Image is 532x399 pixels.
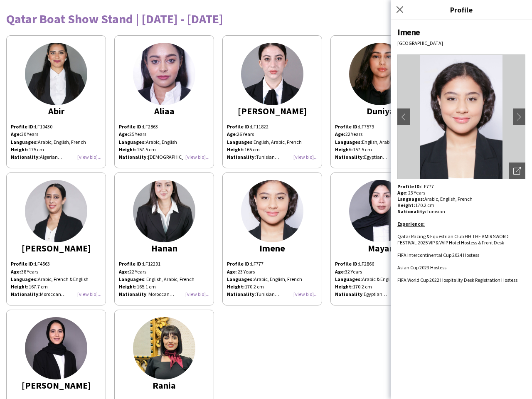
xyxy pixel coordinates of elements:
[335,261,359,267] strong: Profile ID:
[397,277,525,283] li: FIFA World Cup 2022 Hospitality Desk Registration Hostess
[335,276,426,291] p: Arabic & English 170.2 cm
[227,146,243,153] b: Height
[397,252,525,258] li: FIFA Intercontinental Cup 2024 Hostess
[119,260,209,268] p: LF12291
[119,131,209,161] p: 25 Years Arabic, English 157.5 cm [DEMOGRAPHIC_DATA]
[397,40,525,46] div: [GEOGRAPHIC_DATA]
[335,131,345,137] strong: Age:
[11,291,40,297] strong: Nationality:
[119,261,143,267] b: Profile ID:
[227,153,318,161] p: Tunisian
[227,276,254,282] strong: Languages:
[397,183,525,190] p: LF777
[241,180,303,242] img: thumb-167457163963cfef7729a12.jpg
[227,139,252,145] b: Languages
[335,291,362,297] b: Nationality
[227,123,318,138] p: LF11822
[227,146,244,153] span: :
[335,268,345,275] span: :
[133,180,195,242] img: thumb-5b96b244-b851-4c83-a1a2-d1307e99b29f.jpg
[119,291,146,297] b: Nationality
[11,260,101,268] p: LF4563
[397,202,415,208] strong: Height:
[397,233,525,246] li: Qatar Racing & Equestrian Club HH THE AMIR SWORD FESTIVAL 2025 VIP & VVIP Hotel Hostess & Front Desk
[119,283,137,290] b: Height:
[397,208,426,214] strong: Nationality:
[11,107,101,115] div: Abir
[11,123,101,131] p: LF10430
[11,146,29,153] strong: Height:
[119,139,146,145] strong: Languages:
[391,4,532,15] h3: Profile
[227,131,237,137] span: :
[237,131,254,137] span: 26 Years
[119,382,209,389] div: Rania
[227,244,318,252] div: Imene
[25,43,87,105] img: thumb-fc3e0976-9115-4af5-98af-bfaaaaa2f1cd.jpg
[335,244,426,252] div: Mayar
[119,268,129,275] b: Age:
[397,190,406,196] b: Age
[335,268,344,275] b: Age
[335,154,364,160] strong: Nationality:
[11,244,101,252] div: [PERSON_NAME]
[227,291,256,297] strong: Nationality:
[335,123,426,131] p: LF7579
[227,261,251,267] strong: Profile ID:
[119,146,137,153] strong: Height:
[11,139,38,145] strong: Languages:
[11,382,101,389] div: [PERSON_NAME]
[11,276,38,282] strong: Languages:
[11,268,21,275] strong: Age:
[227,260,318,268] p: LF777
[11,154,40,160] strong: Nationality:
[349,180,411,242] img: thumb-35d2da39-8be6-4824-85cb-2cf367f06589.png
[397,54,525,179] img: Crew avatar or photo
[227,139,254,145] span: :
[345,268,362,275] span: 32 Years
[397,190,525,214] p: : 23 Years Arabic, English, French 170.2 cm Tunisian
[227,131,236,137] b: Age
[397,221,425,227] u: Experience:
[25,180,87,242] img: thumb-9b6fd660-ba35-4b88-a194-5e7aedc5b98e.png
[133,43,195,105] img: thumb-165579915162b17d6f24db5.jpg
[349,43,411,105] img: thumb-3f5721cb-bd9a-49c1-bd8d-44c4a3b8636f.jpg
[397,196,424,202] strong: Languages:
[119,276,144,282] b: Languages
[335,107,426,115] div: Duniya
[509,163,525,179] div: Open photos pop-in
[119,268,209,298] p: 22 Years : English, Arabic, French 165.1 cm : Moroccan
[335,276,362,282] strong: Languages:
[11,131,101,161] p: 30 Years Arabic, English, French 175 cm Algerian
[11,268,101,298] p: 38 Years Arabic, French & English 167.7 cm Moroccan
[227,123,251,130] strong: Profile ID:
[25,317,87,379] img: thumb-661f94ac5e77e.jpg
[227,268,236,275] b: Age
[133,317,195,379] img: thumb-ae90b02f-0bb0-4213-b908-a8d1efd67100.jpg
[119,131,129,137] strong: Age:
[335,139,362,145] strong: Languages:
[335,123,359,130] strong: Profile ID:
[241,43,303,105] img: thumb-e3c10a19-f364-457c-bf96-69d5c6b3dafc.jpg
[335,131,426,161] p: 22 Years English, Arabic 157.5 cm Egyptian
[11,261,35,267] strong: Profile ID:
[119,244,209,252] div: Hanan
[397,183,421,190] strong: Profile ID:
[364,291,387,297] span: Egyptian
[227,154,256,160] strong: Nationality:
[119,107,209,115] div: Aliaa
[227,268,318,298] p: : 23 Years Arabic, English, French 170.2 cm Tunisian
[397,27,525,38] div: Imene
[335,146,353,153] strong: Height:
[335,283,353,290] strong: Height:
[335,260,426,268] p: LF2866
[119,123,143,130] strong: Profile ID:
[11,131,21,137] strong: Age:
[227,283,245,290] strong: Height:
[335,291,364,297] span: :
[227,107,318,115] div: [PERSON_NAME]
[119,154,148,160] strong: Nationality:
[244,146,260,153] span: 165 cm
[6,12,526,25] div: Qatar Boat Show Stand | [DATE] - [DATE]
[119,123,209,131] p: LF2863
